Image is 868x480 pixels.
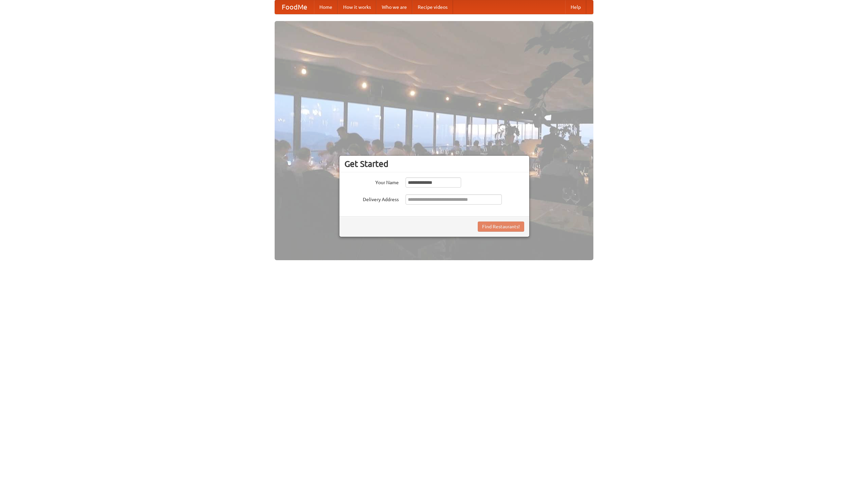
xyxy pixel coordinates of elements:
label: Your Name [344,177,399,186]
a: Recipe videos [412,0,453,14]
a: How it works [338,0,376,14]
a: Help [565,0,586,14]
a: Home [314,0,338,14]
a: Who we are [376,0,412,14]
button: Find Restaurants! [478,222,524,232]
label: Delivery Address [344,194,399,203]
a: FoodMe [275,0,314,14]
h3: Get Started [344,159,524,169]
